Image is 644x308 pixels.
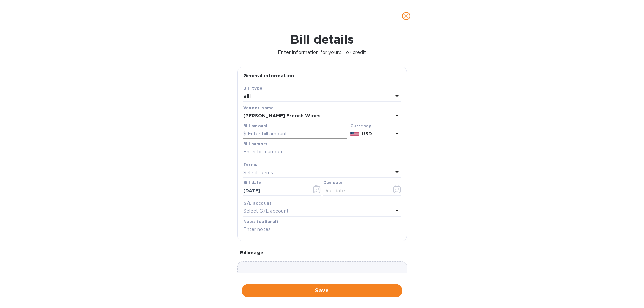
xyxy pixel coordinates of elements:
[323,181,342,185] label: Due date
[243,124,267,128] label: Bill amount
[5,32,639,46] h1: Bill details
[243,86,263,91] b: Bill type
[350,123,371,128] b: Currency
[243,186,307,196] input: Select date
[243,142,267,146] label: Bill number
[243,181,261,185] label: Bill date
[243,147,401,157] input: Enter bill number
[243,105,274,110] b: Vendor name
[247,287,397,295] span: Save
[243,162,258,167] b: Terms
[243,94,251,99] b: Bill
[243,169,273,176] p: Select terms
[243,129,347,139] input: $ Enter bill amount
[243,220,278,224] label: Notes (optional)
[241,284,402,297] button: Save
[398,8,414,24] button: close
[243,73,294,78] b: General information
[350,132,359,136] img: USD
[243,201,272,206] b: G/L account
[362,131,372,136] b: USD
[243,208,289,215] p: Select G/L account
[243,225,401,235] input: Enter notes
[5,49,639,56] p: Enter information for your bill or credit
[243,113,320,118] b: [PERSON_NAME] French Wines
[323,186,387,196] input: Due date
[240,249,404,256] p: Bill image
